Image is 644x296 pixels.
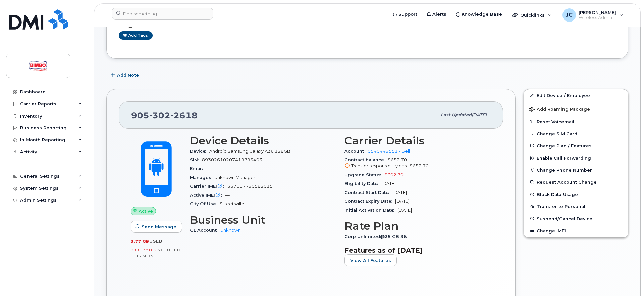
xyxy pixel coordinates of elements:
a: Knowledge Base [451,8,507,21]
button: Block Data Usage [524,188,628,200]
span: Device [190,149,209,154]
span: Wireless Admin [579,15,616,20]
span: Add Note [117,72,139,78]
button: Suspend/Cancel Device [524,213,628,225]
span: Change Plan / Features [537,143,592,148]
a: Unknown [220,228,241,233]
span: Corp Unlimited@25 GB 36 [344,234,410,239]
span: 89302610207419795403 [202,157,262,162]
h3: Carrier Details [344,135,491,147]
span: Quicklinks [520,12,545,18]
span: $602.70 [384,172,404,177]
button: Send Message [131,221,182,233]
span: 0.00 Bytes [131,248,156,252]
span: $652.70 [410,163,429,168]
div: Quicklinks [507,8,556,22]
span: Enable Call Forwarding [537,156,591,161]
span: 2618 [170,110,198,120]
button: Change Phone Number [524,164,628,176]
div: Jeff Cantone [558,8,628,22]
span: — [225,193,230,198]
span: included this month [131,247,181,258]
span: Contract balance [344,157,388,162]
span: Contract Expiry Date [344,199,395,204]
h3: Device Details [190,135,336,147]
span: Streetsville [220,201,244,206]
span: Account [344,149,368,154]
span: [DATE] [397,208,412,213]
button: Change IMEI [524,225,628,237]
button: Change Plan / Features [524,140,628,152]
h3: Business Unit [190,214,336,226]
span: Alerts [432,11,446,18]
span: [DATE] [472,112,487,117]
button: Transfer to Personal [524,200,628,212]
button: Reset Voicemail [524,116,628,128]
span: Active [139,208,153,214]
a: Add tags [119,31,153,40]
span: JC [566,11,573,19]
h3: Features as of [DATE] [344,246,491,254]
span: — [206,166,211,171]
span: 905 [131,110,198,120]
span: View All Features [350,257,391,264]
span: 357167790582015 [227,184,273,189]
span: Carrier IMEI [190,184,227,189]
span: Knowledge Base [462,11,502,18]
span: [DATE] [381,181,396,186]
span: Contract Start Date [344,190,392,195]
button: Add Roaming Package [524,102,628,116]
span: Add Roaming Package [529,107,590,113]
span: Suspend/Cancel Device [537,216,592,221]
button: Add Note [106,69,145,81]
span: Last updated [441,112,472,117]
span: Initial Activation Date [344,208,397,213]
span: Support [398,11,417,18]
span: GL Account [190,228,220,233]
h3: Tags List [119,20,616,28]
span: Manager [190,175,214,180]
span: [DATE] [395,199,410,204]
button: Request Account Change [524,176,628,188]
a: Support [388,8,422,21]
span: Unknown Manager [214,175,255,180]
span: used [149,239,163,244]
span: SIM [190,157,202,162]
span: Upgrade Status [344,172,384,177]
span: 302 [149,110,170,120]
span: [DATE] [392,190,407,195]
span: City Of Use [190,201,220,206]
span: Send Message [142,224,176,230]
span: [PERSON_NAME] [579,10,616,15]
span: Active IMEI [190,193,225,198]
span: $652.70 [344,157,491,169]
span: 3.77 GB [131,239,149,244]
span: Transfer responsibility cost [351,163,408,168]
span: Android Samsung Galaxy A36 128GB [209,149,290,154]
span: Email [190,166,206,171]
button: Enable Call Forwarding [524,152,628,164]
button: View All Features [344,254,397,266]
a: 0540449551 - Bell [368,149,410,154]
button: Change SIM Card [524,128,628,140]
h3: Rate Plan [344,220,491,232]
input: Find something... [112,8,213,20]
span: Eligibility Date [344,181,381,186]
a: Alerts [422,8,451,21]
a: Edit Device / Employee [524,89,628,101]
